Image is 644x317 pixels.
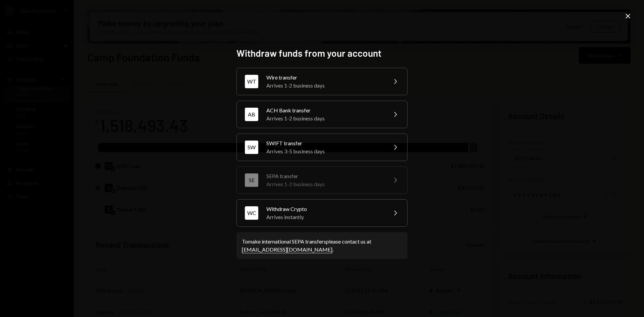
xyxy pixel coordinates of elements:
div: SEPA transfer [266,172,383,180]
button: ABACH Bank transferArrives 1-2 business days [236,101,408,128]
div: Arrives 1-2 business days [266,180,383,188]
div: Wire transfer [266,73,383,82]
a: [EMAIL_ADDRESS][DOMAIN_NAME] [242,246,332,253]
button: SESEPA transferArrives 1-2 business days [236,166,408,194]
div: SWIFT transfer [266,139,383,147]
button: WTWire transferArrives 1-2 business days [236,68,408,95]
div: SW [245,141,258,154]
button: SWSWIFT transferArrives 3-5 business days [236,134,408,161]
div: To make international SEPA transfers please contact us at . [242,237,402,254]
div: SE [245,173,258,187]
div: WC [245,206,258,220]
div: Arrives 1-2 business days [266,114,383,122]
div: ACH Bank transfer [266,106,383,114]
h2: Withdraw funds from your account [236,47,408,60]
div: AB [245,108,258,121]
div: WT [245,75,258,88]
div: Arrives 3-5 business days [266,147,383,155]
button: WCWithdraw CryptoArrives instantly [236,199,408,227]
div: Withdraw Crypto [266,205,383,213]
div: Arrives 1-2 business days [266,82,383,90]
div: Arrives instantly [266,213,383,221]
